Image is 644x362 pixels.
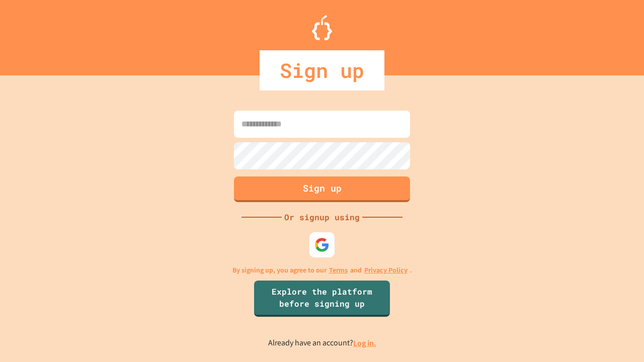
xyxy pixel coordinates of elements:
[329,265,348,276] a: Terms
[312,15,332,40] img: Logo.svg
[268,337,376,349] p: Already have an account?
[602,322,634,352] iframe: chat widget
[353,338,376,348] a: Log in.
[314,237,330,252] img: google-icon.svg
[560,278,634,321] iframe: chat widget
[364,265,408,276] a: Privacy Policy
[234,176,410,202] button: Sign up
[260,50,384,90] div: Sign up
[254,281,390,317] a: Explore the platform before signing up
[282,211,362,223] div: Or signup using
[232,265,412,276] p: By signing up, you agree to our and .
